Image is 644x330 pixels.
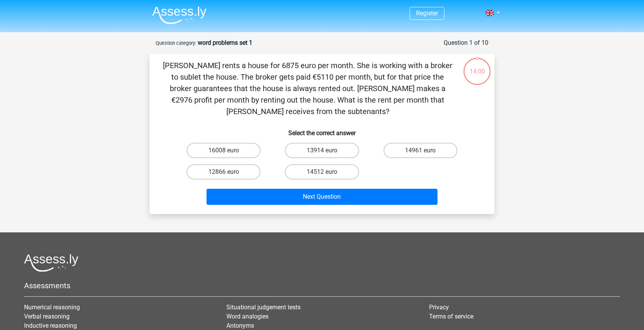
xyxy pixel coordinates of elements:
a: Verbal reasoning [24,313,70,320]
img: Assessly logo [24,254,78,272]
button: Next Question [207,189,438,205]
label: 14512 euro [285,164,359,180]
a: Antonyms [226,322,254,329]
small: Question category: [156,40,196,46]
label: 12866 euro [187,164,260,180]
a: Register [416,10,438,17]
a: Situational judgement tests [226,304,301,311]
a: Privacy [429,304,449,311]
a: Inductive reasoning [24,322,77,329]
div: Question 1 of 10 [444,38,488,47]
a: Numerical reasoning [24,304,80,311]
label: 16008 euro [187,143,260,158]
a: Terms of service [429,313,473,320]
label: 13914 euro [285,143,359,158]
div: 14:00 [463,57,491,76]
h6: Select the correct answer [162,123,482,137]
p: [PERSON_NAME] rents a house for 6875 euro per month. She is working with a broker to sublet the h... [162,60,454,117]
label: 14961 euro [384,143,457,158]
h5: Assessments [24,281,620,290]
strong: word problems set 1 [198,39,252,46]
a: Word analogies [226,313,268,320]
img: Assessly [152,6,207,24]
